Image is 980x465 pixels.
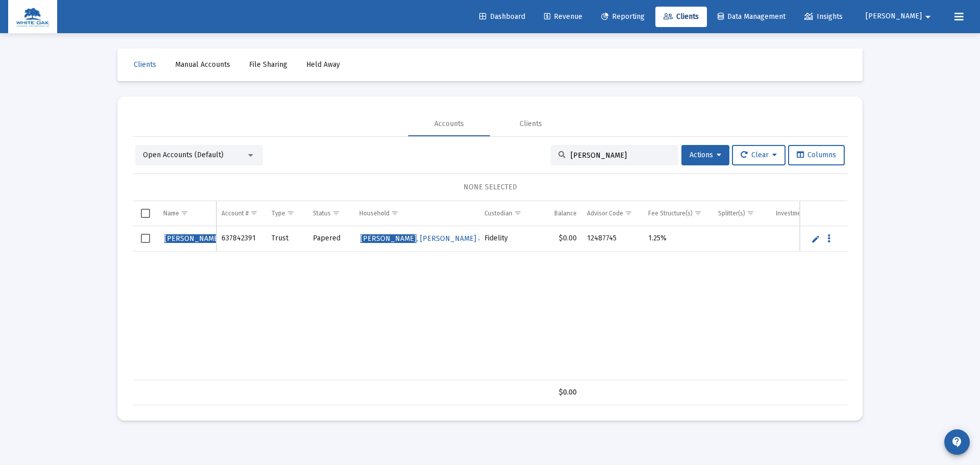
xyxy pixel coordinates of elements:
a: Clients [655,7,707,27]
button: Columns [788,145,845,165]
span: Insights [804,12,843,21]
div: Select all [141,209,150,218]
mat-icon: arrow_drop_down [922,7,934,27]
a: [PERSON_NAME], [PERSON_NAME] and [PERSON_NAME] [359,231,549,247]
td: Column Status [308,201,354,226]
td: Column Investment Model [771,201,848,226]
td: Column Name [158,201,216,226]
span: Dashboard [479,12,525,21]
td: $0.00 [537,226,582,252]
td: 1.25% [643,226,713,252]
td: Trust [266,226,308,252]
td: 12487745 [582,226,643,252]
div: Balance [554,209,577,217]
img: Dashboard [16,7,50,27]
a: Insights [796,7,851,27]
div: NONE SELECTED [141,182,839,192]
span: Actions [690,151,721,159]
span: Show filter options for column 'Fee Structure(s)' [694,209,702,217]
span: Show filter options for column 'Advisor Code' [625,209,632,217]
a: Revenue [536,7,591,27]
td: Column Splitter(s) [713,201,771,226]
span: , [PERSON_NAME] [164,234,280,243]
span: Clients [134,60,156,69]
div: Type [272,209,285,217]
div: Papered [313,233,349,243]
td: Fidelity [479,226,537,252]
div: Splitter(s) [718,209,745,217]
span: Reporting [601,12,645,21]
div: Fee Structure(s) [648,209,693,217]
span: Show filter options for column 'Name' [181,209,188,217]
td: Column Custodian [479,201,537,226]
span: Data Management [718,12,786,21]
div: Name [163,209,179,217]
mat-icon: contact_support [951,436,963,448]
div: Custodian [484,209,512,217]
span: Manual Accounts [175,60,230,69]
div: Advisor Code [587,209,623,217]
td: Column Type [266,201,308,226]
td: Column Household [354,201,479,226]
span: Show filter options for column 'Account #' [250,209,258,217]
div: Household [359,209,389,217]
a: [PERSON_NAME], [PERSON_NAME] [163,231,281,247]
span: [PERSON_NAME] [866,12,922,21]
span: Columns [797,151,836,159]
td: Column Account # [216,201,266,226]
a: Edit [811,234,820,243]
span: Show filter options for column 'Splitter(s)' [747,209,754,217]
span: Clients [664,12,699,21]
span: Show filter options for column 'Custodian' [514,209,522,217]
span: Clear [741,151,777,159]
button: Clear [732,145,786,165]
div: $0.00 [543,387,577,398]
div: Account # [222,209,249,217]
span: [PERSON_NAME] [360,234,416,243]
a: Dashboard [471,7,533,27]
div: Investment Model [776,209,825,217]
button: [PERSON_NAME] [853,6,946,27]
a: Reporting [593,7,653,27]
span: File Sharing [249,60,287,69]
a: Held Away [298,55,348,75]
a: Data Management [709,7,794,27]
span: , [PERSON_NAME] and [PERSON_NAME] [360,234,548,243]
td: Column Balance [537,201,582,226]
td: Column Advisor Code [582,201,643,226]
span: Show filter options for column 'Type' [287,209,295,217]
a: Manual Accounts [167,55,238,75]
div: Select row [141,234,150,243]
td: 637842391 [216,226,266,252]
div: Accounts [434,119,464,129]
td: Column Fee Structure(s) [643,201,713,226]
button: Actions [681,145,729,165]
div: Data grid [133,201,847,405]
span: Held Away [306,60,340,69]
input: Search [571,151,671,160]
span: [PERSON_NAME] [164,234,220,243]
div: Status [313,209,331,217]
span: Show filter options for column 'Status' [332,209,340,217]
a: File Sharing [241,55,296,75]
div: Clients [520,119,542,129]
span: Revenue [544,12,582,21]
span: Open Accounts (Default) [143,151,224,159]
a: Clients [126,55,164,75]
span: Show filter options for column 'Household' [391,209,399,217]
